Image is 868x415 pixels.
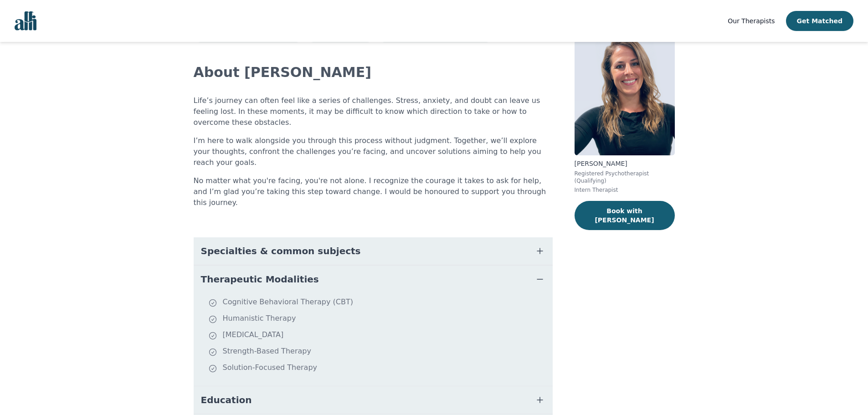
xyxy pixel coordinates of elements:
[208,297,549,309] li: Cognitive Behavioral Therapy (CBT)
[194,64,553,81] h2: About [PERSON_NAME]
[208,329,549,342] li: [MEDICAL_DATA]
[194,386,553,414] button: Education
[575,170,675,184] p: Registered Psychotherapist (Qualifying)
[728,15,775,26] a: Our Therapists
[201,273,319,286] span: Therapeutic Modalities
[194,237,553,265] button: Specialties & common subjects
[208,313,549,326] li: Humanistic Therapy
[194,135,553,168] p: I’m here to walk alongside you through this process without judgment. Together, we’ll explore you...
[208,346,549,359] li: Strength-Based Therapy
[208,362,549,375] li: Solution-Focused Therapy
[575,159,675,168] p: [PERSON_NAME]
[201,394,252,406] span: Education
[786,11,853,31] button: Get Matched
[194,266,553,293] button: Therapeutic Modalities
[194,175,553,208] p: No matter what you're facing, you're not alone. I recognize the courage it takes to ask for help,...
[194,95,553,128] p: Life’s journey can often feel like a series of challenges. Stress, anxiety, and doubt can leave u...
[575,24,675,155] img: Rachel_Bickley
[575,201,675,230] button: Book with [PERSON_NAME]
[15,11,36,31] img: alli logo
[728,17,775,25] span: Our Therapists
[201,245,361,257] span: Specialties & common subjects
[575,186,675,194] p: Intern Therapist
